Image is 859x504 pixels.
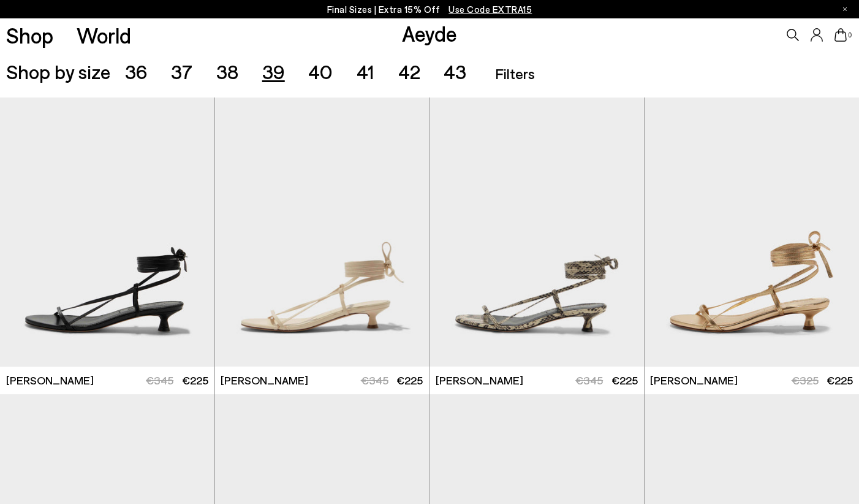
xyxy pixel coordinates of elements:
span: 41 [357,59,374,83]
span: 42 [398,59,420,83]
span: Shop by size [6,61,110,81]
a: [PERSON_NAME] €345 €225 [215,367,430,394]
span: €225 [611,373,638,387]
a: Next slide Previous slide [430,97,644,367]
span: Filters [495,64,535,82]
span: 37 [171,59,192,83]
span: €345 [146,373,173,387]
span: €225 [396,373,423,387]
span: Navigate to /collections/ss25-final-sizes [448,4,532,15]
div: 1 / 6 [430,97,644,367]
span: €345 [361,373,388,387]
span: [PERSON_NAME] [221,373,308,388]
span: [PERSON_NAME] [6,373,94,388]
span: 40 [308,59,333,83]
a: Aeyde [402,20,457,46]
span: €345 [575,373,603,387]
a: 0 [834,28,847,42]
a: World [77,25,131,46]
span: 39 [262,59,285,83]
a: [PERSON_NAME] €345 €225 [430,367,644,394]
span: €225 [827,373,853,387]
div: 1 / 6 [215,97,430,367]
img: Paige Leather Kitten-Heel Sandals [215,97,430,367]
p: Final Sizes | Extra 15% Off [327,2,532,17]
span: [PERSON_NAME] [650,373,738,388]
span: €225 [182,373,208,387]
span: 0 [847,32,853,39]
span: 43 [444,59,466,83]
span: 36 [125,59,148,83]
a: Next slide Previous slide [215,97,430,367]
span: €325 [792,373,819,387]
img: Paige Leather Kitten-Heel Sandals [430,97,644,367]
span: 38 [216,59,238,83]
a: Shop [6,25,53,46]
span: [PERSON_NAME] [436,373,523,388]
